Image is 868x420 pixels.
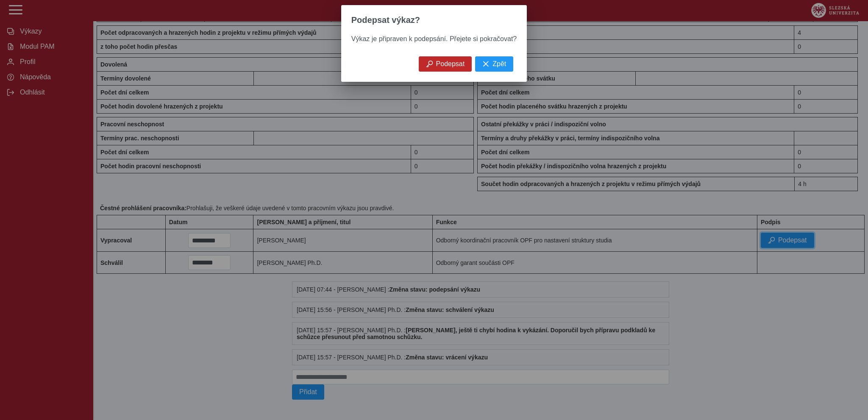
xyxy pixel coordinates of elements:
[475,56,513,72] button: Zpět
[419,56,472,72] button: Podepsat
[436,60,465,68] span: Podepsat
[351,35,517,42] span: Výkaz je připraven k podepsání. Přejete si pokračovat?
[351,15,420,25] span: Podepsat výkaz?
[492,60,506,68] span: Zpět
